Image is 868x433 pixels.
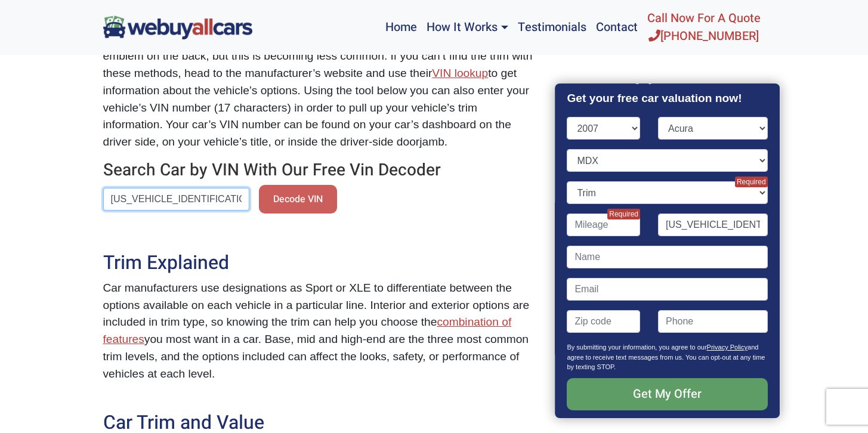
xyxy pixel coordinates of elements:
input: Email [567,278,768,301]
input: Get My Offer [567,378,768,410]
span: you most want in a car. Base, mid and high-end are the three most common trim levels, and the opt... [103,333,529,380]
form: Contact form [567,117,768,429]
span: Car manufacturers use designations as Sport or XLE to differentiate between the options available... [103,282,530,329]
a: Call Now For A Quote[PHONE_NUMBER] [642,5,765,50]
a: Testimonials [513,5,591,50]
h3: Search Car by VIN With Our Free Vin Decoder [103,160,539,181]
a: How It Works [422,5,512,50]
img: We Buy All Cars in NJ logo [103,16,252,39]
a: Privacy Policy [707,344,747,351]
span: Required [735,177,768,187]
span: to get information about the vehicle’s options. Using the tool below you can also enter your vehi... [103,67,529,148]
input: VIN (optional) [658,214,768,236]
p: By submitting your information, you agree to our and agree to receive text messages from us. You ... [567,342,768,378]
span: Trim Explained [103,249,229,277]
input: Zip code [567,310,641,333]
span: Required [607,209,640,219]
h2: Selling your car? [567,63,768,85]
button: Decode VIN [259,185,337,214]
input: Mileage [567,214,641,236]
input: Name [567,246,768,268]
input: Phone [658,310,768,333]
a: Home [381,5,422,50]
a: Contact [591,5,642,50]
strong: Get your free car valuation now! [567,92,742,104]
a: VIN lookup [432,67,488,79]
